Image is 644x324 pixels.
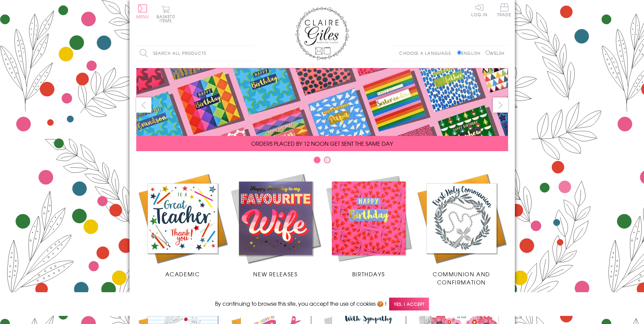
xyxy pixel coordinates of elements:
[248,46,255,61] input: Search
[136,156,508,167] div: Carousel Pagination
[485,50,490,55] input: Welsh
[136,172,229,278] a: Academic
[295,7,349,60] img: Claire Giles Greetings Cards
[251,139,393,147] span: ORDERS PLACED BY 12 NOON GET SENT THE SAME DAY
[253,270,297,278] span: New Releases
[415,172,508,286] a: Communion and Confirmation
[493,97,508,113] button: next
[399,50,456,56] p: Choose a language:
[229,172,322,278] a: New Releases
[485,50,505,56] label: Welsh
[497,3,511,17] span: Trade
[457,50,461,55] input: English
[457,50,484,56] label: English
[433,270,490,286] span: Communion and Confirmation
[389,298,429,311] span: Yes, I accept
[322,172,415,278] a: Birthdays
[157,5,175,23] button: Basket0 items
[165,270,200,278] span: Academic
[136,97,151,113] button: prev
[136,4,149,19] button: Menu
[352,270,385,278] span: Birthdays
[471,3,487,17] a: Log In
[160,14,175,24] span: 0 items
[314,157,320,163] button: Carousel Page 1 (Current Slide)
[136,14,149,20] span: Menu
[324,157,331,163] button: Carousel Page 2
[497,3,511,18] a: Trade
[136,46,255,61] input: Search all products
